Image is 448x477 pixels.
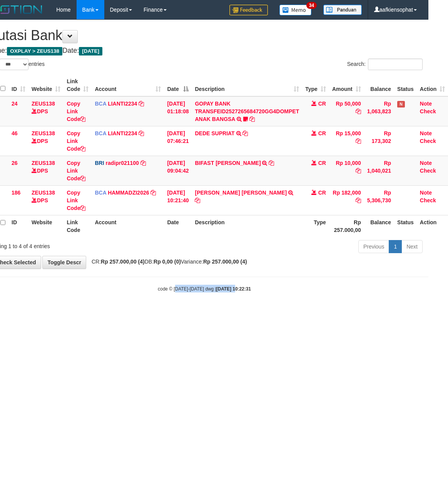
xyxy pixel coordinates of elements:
[192,215,302,237] th: Description
[164,185,192,215] td: [DATE] 10:21:40
[12,101,18,107] span: 24
[420,190,432,196] a: Note
[95,101,106,107] span: BCA
[420,160,432,166] a: Note
[95,130,106,136] span: BCA
[79,47,102,55] span: [DATE]
[28,126,64,156] td: DPS
[356,108,361,114] a: Copy Rp 50,000 to clipboard
[67,190,85,211] a: Copy Link Code
[67,160,85,181] a: Copy Link Code
[203,259,247,265] strong: Rp 257.000,00 (4)
[12,160,18,166] span: 26
[12,190,20,196] span: 186
[279,5,312,15] img: Button%20Memo.svg
[150,190,156,196] a: Copy HAMMADZI2026 to clipboard
[306,2,317,9] span: 34
[195,130,234,136] a: DEDE SUPRIAT
[364,74,394,96] th: Balance
[164,156,192,185] td: [DATE] 09:04:42
[158,286,251,292] small: code © [DATE]-[DATE] dwg |
[329,74,364,96] th: Amount: activate to sort column ascending
[318,160,326,166] span: CR
[32,160,55,166] a: ZEUS138
[318,190,326,196] span: CR
[347,59,423,70] label: Search:
[95,160,104,166] span: BRI
[67,130,85,152] a: Copy Link Code
[28,185,64,215] td: DPS
[216,286,251,292] strong: [DATE] 10:22:31
[329,185,364,215] td: Rp 182,000
[364,185,394,215] td: Rp 5,306,730
[249,116,255,122] a: Copy GOPAY BANK TRANSFEID2527265684720GG4DOMPET ANAK BANGSA to clipboard
[329,215,364,237] th: Rp 257.000,00
[8,74,28,96] th: ID: activate to sort column ascending
[195,101,299,122] a: GOPAY BANK TRANSFEID2527265684720GG4DOMPET ANAK BANGSA
[329,156,364,185] td: Rp 10,000
[420,101,432,107] a: Note
[229,5,268,15] img: Feedback.jpg
[95,190,106,196] span: BCA
[195,197,200,203] a: Copy DEVYANA RIZKI AMIR to clipboard
[318,101,326,107] span: CR
[364,126,394,156] td: Rp 173,302
[195,160,261,166] a: BIFAST [PERSON_NAME]
[420,138,436,144] a: Check
[7,47,62,55] span: OXPLAY > ZEUS138
[64,74,92,96] th: Link Code: activate to sort column ascending
[195,190,287,196] a: [PERSON_NAME] [PERSON_NAME]
[28,96,64,126] td: DPS
[140,160,146,166] a: Copy radipr021100 to clipboard
[389,240,402,253] a: 1
[397,101,405,107] span: Has Note
[101,259,145,265] strong: Rp 257.000,00 (4)
[12,130,18,136] span: 46
[192,74,302,96] th: Description: activate to sort column ascending
[154,259,181,265] strong: Rp 0,00 (0)
[164,215,192,237] th: Date
[32,101,55,107] a: ZEUS138
[64,215,92,237] th: Link Code
[329,96,364,126] td: Rp 50,000
[32,190,55,196] a: ZEUS138
[368,59,423,70] input: Search:
[139,101,144,107] a: Copy LIANTI2234 to clipboard
[108,101,137,107] a: LIANTI2234
[358,240,389,253] a: Previous
[394,215,417,237] th: Status
[88,259,247,265] span: CR: DB: Variance:
[420,108,436,114] a: Check
[318,130,326,136] span: CR
[356,138,361,144] a: Copy Rp 15,000 to clipboard
[28,74,64,96] th: Website: activate to sort column ascending
[323,5,362,15] img: panduan.png
[164,126,192,156] td: [DATE] 07:46:21
[92,215,164,237] th: Account
[364,215,394,237] th: Balance
[164,74,192,96] th: Date: activate to sort column descending
[394,74,417,96] th: Status
[92,74,164,96] th: Account: activate to sort column ascending
[420,197,436,203] a: Check
[8,215,28,237] th: ID
[364,96,394,126] td: Rp 1,063,823
[420,168,436,174] a: Check
[242,130,248,136] a: Copy DEDE SUPRIAT to clipboard
[28,215,64,237] th: Website
[356,197,361,203] a: Copy Rp 182,000 to clipboard
[32,130,55,136] a: ZEUS138
[108,190,149,196] a: HAMMADZI2026
[302,215,329,237] th: Type
[139,130,144,136] a: Copy LIANTI2234 to clipboard
[420,130,432,136] a: Note
[329,126,364,156] td: Rp 15,000
[364,156,394,185] td: Rp 1,040,021
[108,130,137,136] a: LIANTI2234
[164,96,192,126] td: [DATE] 01:18:08
[356,168,361,174] a: Copy Rp 10,000 to clipboard
[105,160,139,166] a: radipr021100
[302,74,329,96] th: Type: activate to sort column ascending
[42,256,86,269] a: Toggle Descr
[28,156,64,185] td: DPS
